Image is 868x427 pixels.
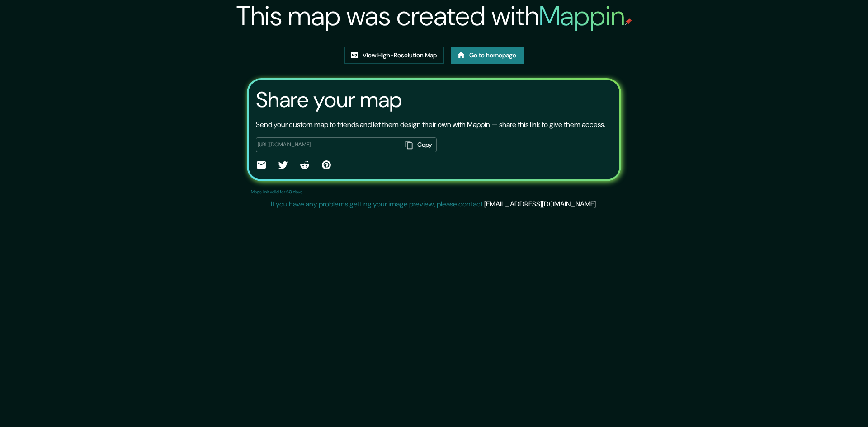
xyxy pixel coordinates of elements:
p: Maps link valid for 60 days. [251,188,303,195]
p: If you have any problems getting your image preview, please contact . [271,199,597,210]
button: Copy [401,137,437,152]
a: Go to homepage [451,47,524,64]
a: [EMAIL_ADDRESS][DOMAIN_NAME] [484,199,596,209]
img: mappin-pin [625,18,632,25]
a: View High-Resolution Map [344,47,444,64]
p: Send your custom map to friends and let them design their own with Mappin — share this link to gi... [256,119,605,130]
iframe: Help widget launcher [788,392,858,417]
h3: Share your map [256,87,402,113]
